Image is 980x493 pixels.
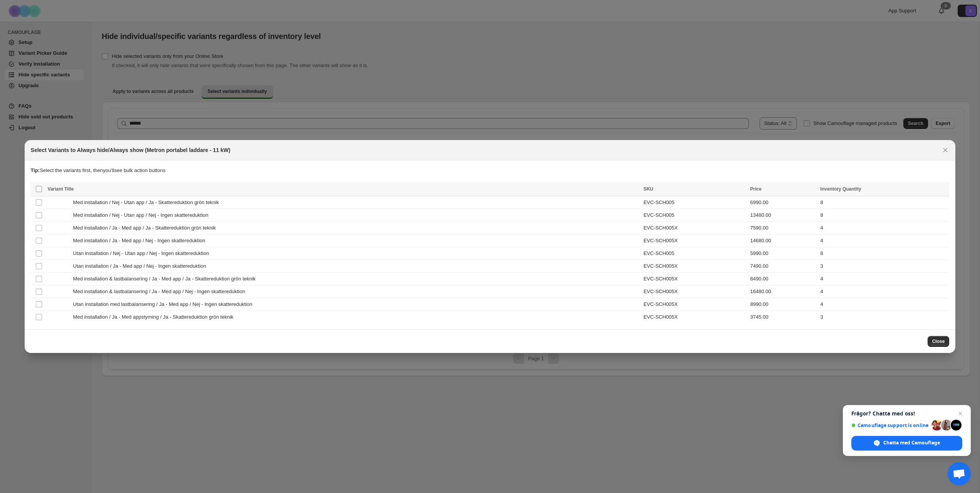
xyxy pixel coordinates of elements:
[851,422,929,428] span: Camouflage support is online
[818,209,950,222] td: 8
[748,247,818,260] td: 5990.00
[818,273,950,285] td: 4
[73,301,257,308] span: Utan installation med lastbalansering / Ja - Med app / Nej - Ingen skattereduktion
[818,196,950,209] td: 8
[748,222,818,235] td: 7590.00
[641,247,748,260] td: EVC-SCH005
[818,298,950,311] td: 4
[883,439,940,446] span: Chatta med Camouflage
[73,199,223,206] span: Med installation / Nej - Utan app / Ja - Skattereduktion grön teknik
[641,222,748,235] td: EVC-SCH005X
[641,273,748,285] td: EVC-SCH005X
[643,186,653,192] span: SKU
[641,298,748,311] td: EVC-SCH005X
[73,237,210,245] span: Med installation / Ja - Med app / Nej - Ingen skattereduktion
[748,311,818,324] td: 3745.00
[748,298,818,311] td: 8990.00
[641,209,748,222] td: EVC-SCH005
[818,285,950,298] td: 4
[940,145,951,155] button: Close
[818,247,950,260] td: 8
[73,313,238,321] span: Med installation / Ja - Med appstyrning / Ja - Skattereduktion grön teknik
[31,167,950,174] p: Select the variants first, then you'll see bulk action buttons
[818,235,950,247] td: 4
[748,235,818,247] td: 14680.00
[73,211,213,219] span: Med installation / Nej - Utan app / Nej - Ingen skattereduktion
[48,186,74,192] span: Variant Title
[748,273,818,285] td: 8490.00
[748,260,818,273] td: 7490.00
[748,196,818,209] td: 6990.00
[31,146,230,154] h2: Select Variants to Always hide/Always show (Metron portabel laddare - 11 kW)
[928,336,950,347] button: Close
[748,285,818,298] td: 16480.00
[73,275,260,283] span: Med installation & lastbalansering / Ja - Med app / Ja - Skattereduktion grön teknik
[73,224,220,232] span: Med installation / Ja - Med app / Ja - Skattereduktion grön teknik
[73,250,213,257] span: Utan installation / Nej - Utan app / Nej - Ingen skattereduktion
[948,462,971,485] a: Öppna chatt
[851,436,962,451] span: Chatta med Camouflage
[818,222,950,235] td: 4
[641,196,748,209] td: EVC-SCH005
[73,288,249,295] span: Med installation & lastbalansering / Ja - Med app / Nej - Ingen skattereduktion
[821,186,861,192] span: Inventory Quantity
[818,311,950,324] td: 3
[641,260,748,273] td: EVC-SCH005X
[641,235,748,247] td: EVC-SCH005X
[73,262,210,270] span: Utan installation / Ja - Med app / Nej - Ingen skattereduktion
[750,186,762,192] span: Price
[641,285,748,298] td: EVC-SCH005X
[932,338,945,344] span: Close
[851,410,962,417] span: Frågor? Chatta med oss!
[818,260,950,273] td: 3
[641,311,748,324] td: EVC-SCH005X
[31,167,40,173] strong: Tip:
[748,209,818,222] td: 13480.00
